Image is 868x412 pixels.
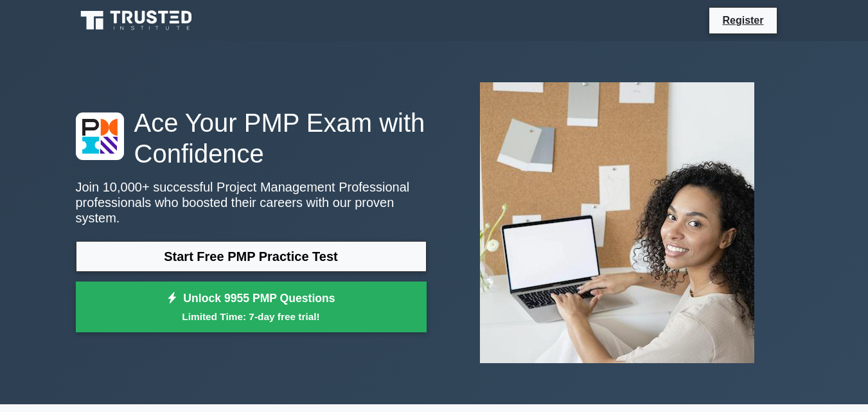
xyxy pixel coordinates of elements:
[76,179,427,226] p: Join 10,000+ successful Project Management Professional professionals who boosted their careers w...
[76,241,427,272] a: Start Free PMP Practice Test
[76,107,427,169] h1: Ace Your PMP Exam with Confidence
[76,282,427,333] a: Unlock 9955 PMP QuestionsLimited Time: 7-day free trial!
[714,12,771,28] a: Register
[92,309,411,324] small: Limited Time: 7-day free trial!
